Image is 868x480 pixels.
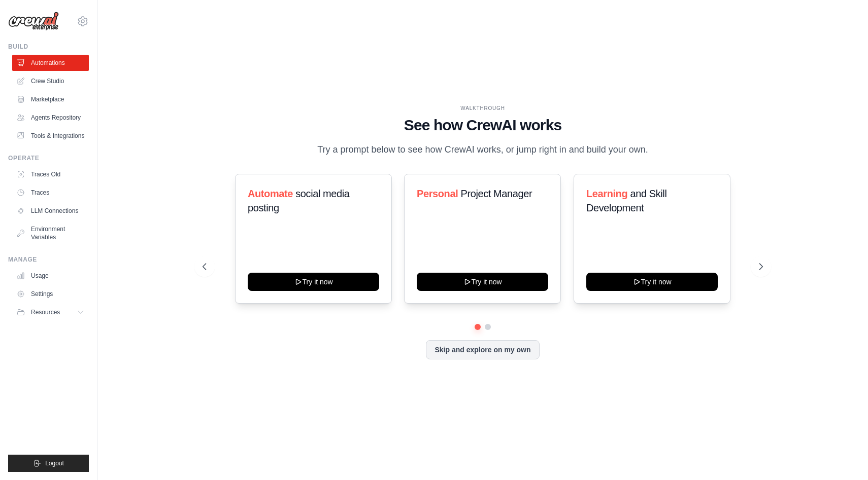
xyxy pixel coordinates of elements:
button: Try it now [417,273,548,291]
a: Environment Variables [12,221,89,245]
a: Settings [12,286,89,302]
span: Resources [31,308,60,316]
a: Tools & Integrations [12,128,89,144]
button: Try it now [248,273,379,291]
h1: See how CrewAI works [203,116,763,134]
a: LLM Connections [12,203,89,219]
span: Learning [586,188,627,199]
a: Usage [12,268,89,284]
span: Logout [45,459,64,467]
div: WALKTHROUGH [203,104,763,112]
button: Resources [12,304,89,320]
button: Try it now [586,273,718,291]
img: Logo [8,12,59,31]
span: and Skill Development [586,188,666,213]
span: Personal [417,188,458,199]
a: Crew Studio [12,73,89,89]
button: Logout [8,455,89,472]
a: Automations [12,55,89,71]
a: Agents Repository [12,109,89,126]
button: Skip and explore on my own [426,340,539,359]
p: Try a prompt below to see how CrewAI works, or jump right in and build your own. [312,142,653,157]
div: Operate [8,154,89,162]
a: Marketplace [12,91,89,107]
div: Build [8,43,89,51]
div: Manage [8,255,89,264]
a: Traces Old [12,166,89,182]
span: social media posting [248,188,350,213]
span: Automate [248,188,293,199]
span: Project Manager [461,188,532,199]
a: Traces [12,184,89,201]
